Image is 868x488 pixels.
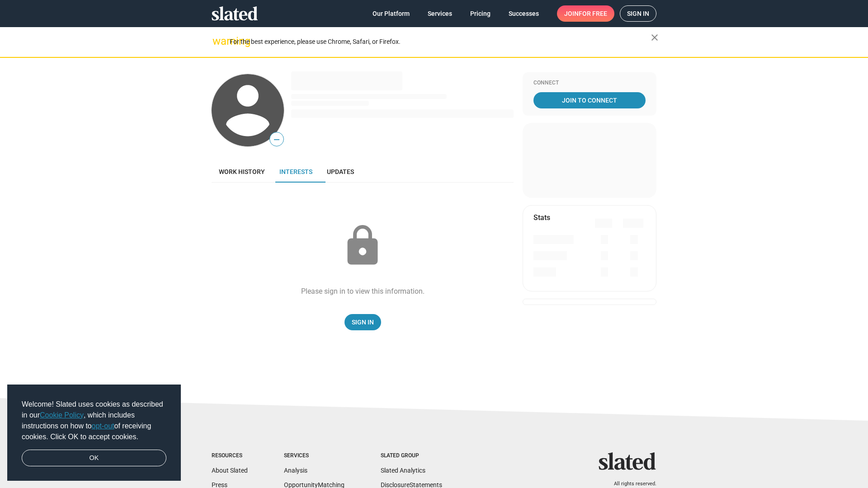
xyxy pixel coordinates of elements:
span: Join To Connect [535,92,644,108]
mat-icon: lock [340,223,385,268]
div: cookieconsent [7,385,181,481]
span: Our Platform [373,5,410,22]
span: Sign In [352,314,374,330]
div: Resources [212,452,248,460]
mat-card-title: Stats [533,213,550,222]
a: Join To Connect [533,92,646,108]
mat-icon: close [649,32,660,43]
span: Updates [327,168,354,175]
span: Successes [509,5,539,22]
span: Join [564,5,607,22]
a: Sign In [344,314,381,330]
a: Our Platform [365,5,417,22]
a: dismiss cookie message [22,450,166,467]
span: — [270,134,283,145]
span: Work history [219,168,265,175]
div: Services [284,452,344,460]
a: Cookie Policy [40,411,84,419]
div: Connect [533,80,646,87]
a: Work history [212,161,272,183]
a: Slated Analytics [381,467,425,474]
a: Services [420,5,459,22]
div: For the best experience, please use Chrome, Safari, or Firefox. [230,36,651,48]
span: Interests [279,168,312,175]
a: opt-out [92,422,114,430]
a: Analysis [284,467,307,474]
a: Pricing [463,5,498,22]
a: Updates [320,161,361,183]
span: Services [428,5,452,22]
a: Interests [272,161,320,183]
div: Please sign in to view this information. [301,286,425,296]
a: Successes [501,5,546,22]
span: Sign in [627,6,649,21]
span: for free [579,5,607,22]
a: About Slated [212,467,248,474]
a: Joinfor free [557,5,614,22]
span: Welcome! Slated uses cookies as described in our , which includes instructions on how to of recei... [22,399,166,442]
mat-icon: warning [212,36,223,47]
div: Slated Group [381,452,442,460]
span: Pricing [470,5,491,22]
a: Sign in [620,5,656,22]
